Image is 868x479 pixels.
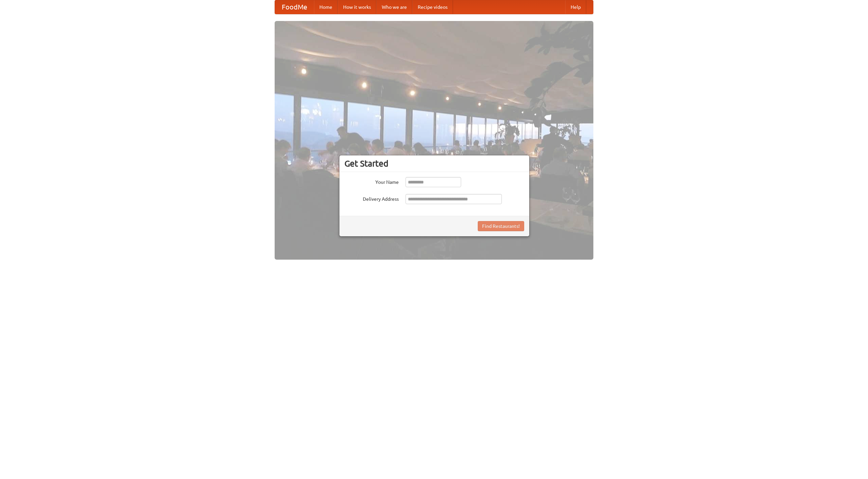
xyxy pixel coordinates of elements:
a: How it works [338,0,376,14]
a: Home [314,0,338,14]
a: Help [565,0,586,14]
a: Recipe videos [412,0,453,14]
a: FoodMe [275,0,314,14]
button: Find Restaurants! [478,221,524,231]
label: Your Name [344,177,399,186]
label: Delivery Address [344,194,399,202]
h3: Get Started [344,158,524,169]
a: Who we are [376,0,412,14]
